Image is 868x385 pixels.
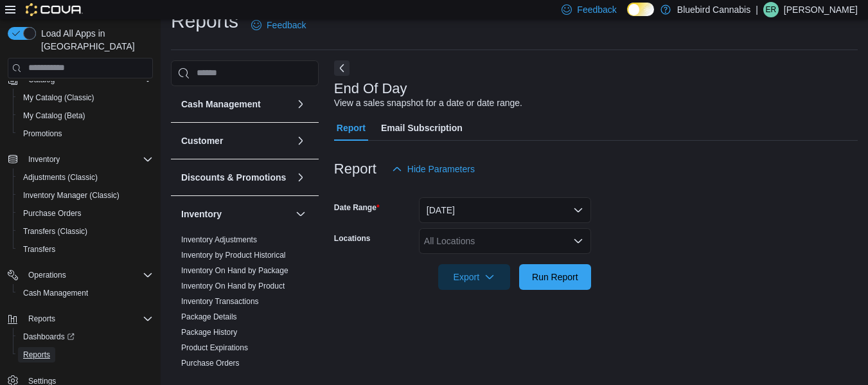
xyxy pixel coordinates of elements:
span: Promotions [18,126,153,141]
button: Export [438,264,510,290]
button: Transfers (Classic) [13,222,158,240]
a: Dashboards [13,328,158,346]
span: My Catalog (Classic) [18,90,153,105]
h3: Discounts & Promotions [181,171,286,184]
h3: Inventory [181,208,222,220]
span: Transfers [18,242,153,257]
a: Promotions [18,126,67,141]
span: Operations [23,267,153,283]
span: Adjustments (Classic) [18,170,153,185]
span: Dashboards [23,332,75,342]
span: Inventory Manager (Classic) [23,190,120,201]
button: Hide Parameters [387,156,480,182]
a: Feedback [246,12,311,38]
button: Promotions [13,125,158,143]
button: Purchase Orders [13,204,158,222]
button: Transfers [13,240,158,258]
span: Cash Management [18,285,153,301]
a: Product Expirations [181,343,248,352]
p: [PERSON_NAME] [784,2,858,17]
span: Cash Management [23,288,88,298]
a: Inventory Adjustments [181,235,257,244]
a: Cash Management [18,285,93,301]
input: Dark Mode [627,3,654,16]
span: Inventory Adjustments [181,235,257,245]
a: My Catalog (Classic) [18,90,100,105]
span: Inventory Transactions [181,296,259,307]
a: Inventory On Hand by Product [181,282,285,291]
span: Transfers (Classic) [18,224,153,239]
button: Cash Management [13,284,158,302]
h3: End Of Day [334,81,407,96]
button: Inventory [181,208,290,220]
span: Hide Parameters [407,163,475,175]
button: Inventory Manager (Classic) [13,186,158,204]
a: Inventory Manager (Classic) [18,188,125,203]
span: Adjustments (Classic) [23,172,98,183]
span: Purchase Orders [181,358,240,368]
span: er [766,2,777,17]
h1: Reports [171,8,238,34]
button: Discounts & Promotions [293,170,308,185]
span: Product Expirations [181,343,248,353]
span: Reports [18,347,153,363]
span: Email Subscription [381,115,463,141]
a: Adjustments (Classic) [18,170,103,185]
span: Export [446,264,502,290]
label: Date Range [334,202,380,213]
span: Purchase Orders [18,206,153,221]
div: emma remus [763,2,779,17]
button: Next [334,60,350,76]
span: Reorder [181,373,209,384]
button: Inventory [23,152,65,167]
span: Purchase Orders [23,208,82,219]
span: Inventory On Hand by Product [181,281,285,291]
span: Package Details [181,312,237,322]
a: Inventory by Product Historical [181,251,286,260]
button: Customer [293,133,308,148]
span: My Catalog (Beta) [18,108,153,123]
span: Inventory [23,152,153,167]
a: Transfers (Classic) [18,224,93,239]
div: View a sales snapshot for a date or date range. [334,96,522,110]
span: My Catalog (Classic) [23,93,94,103]
button: Reports [23,311,60,327]
a: Transfers [18,242,60,257]
a: Inventory Transactions [181,297,259,306]
span: Reports [28,314,55,324]
span: Feedback [577,3,616,16]
span: Inventory On Hand by Package [181,265,288,276]
span: Inventory by Product Historical [181,250,286,260]
span: Reports [23,350,50,360]
span: Dashboards [18,329,153,345]
button: Cash Management [181,98,290,111]
span: My Catalog (Beta) [23,111,85,121]
a: Reorder [181,374,209,383]
a: Inventory On Hand by Package [181,266,288,275]
label: Locations [334,233,371,244]
button: Reports [3,310,158,328]
button: Discounts & Promotions [181,171,290,184]
span: Reports [23,311,153,327]
a: Reports [18,347,55,363]
h3: Report [334,161,376,177]
img: Cova [26,3,83,16]
span: Operations [28,270,66,280]
button: My Catalog (Classic) [13,89,158,107]
span: Transfers [23,244,55,255]
button: Run Report [519,264,591,290]
a: Purchase Orders [18,206,87,221]
button: [DATE] [419,197,591,223]
span: Load All Apps in [GEOGRAPHIC_DATA] [36,27,153,53]
span: Inventory [28,154,60,165]
h3: Cash Management [181,98,261,111]
button: Open list of options [573,236,583,246]
button: Operations [23,267,71,283]
a: Purchase Orders [181,359,240,368]
button: Operations [3,266,158,284]
button: Adjustments (Classic) [13,168,158,186]
span: Feedback [267,19,306,31]
span: Transfers (Classic) [23,226,87,237]
a: Dashboards [18,329,80,345]
a: Package History [181,328,237,337]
